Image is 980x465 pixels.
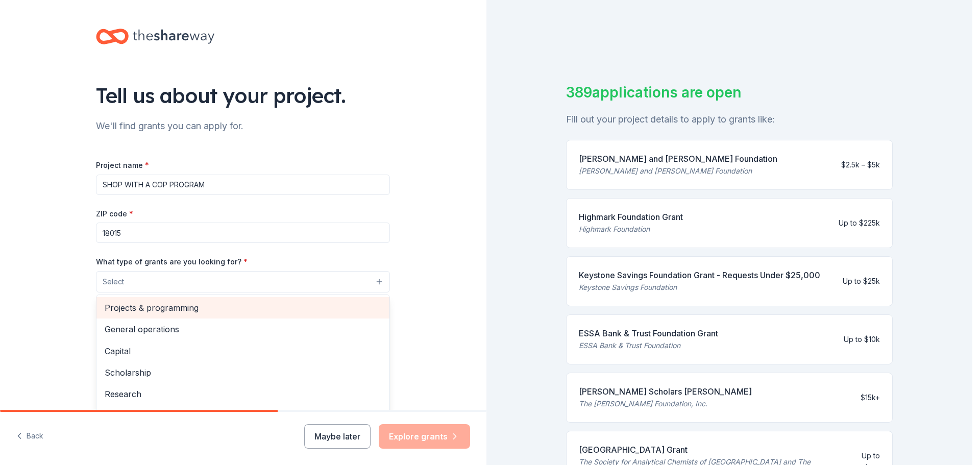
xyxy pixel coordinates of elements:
span: Select [103,276,124,288]
div: Select [96,295,390,417]
button: Select [96,271,390,292]
span: Capital [105,345,381,358]
span: Research [105,387,381,401]
span: Education [105,409,381,423]
span: Scholarship [105,366,381,379]
span: Projects & programming [105,301,381,314]
span: General operations [105,323,381,336]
